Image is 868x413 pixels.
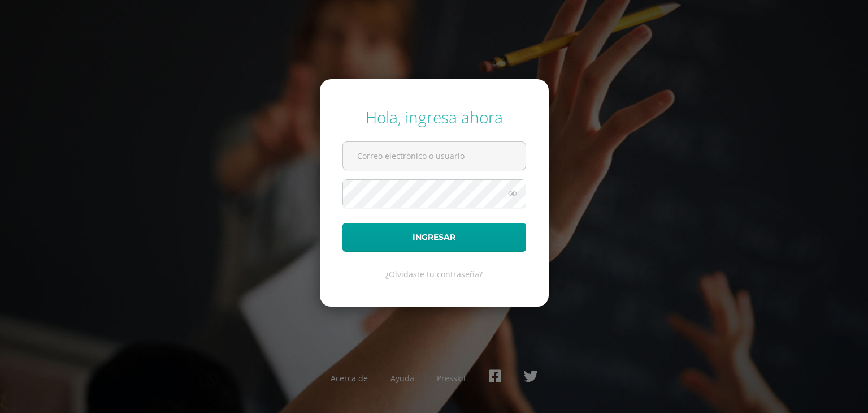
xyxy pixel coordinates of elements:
a: Ayuda [390,373,414,384]
a: Presskit [437,373,466,384]
input: Correo electrónico o usuario [343,142,526,170]
a: ¿Olvidaste tu contraseña? [385,269,483,279]
div: Hola, ingresa ahora [342,106,526,128]
a: Acerca de [331,373,368,384]
button: Ingresar [342,223,526,252]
